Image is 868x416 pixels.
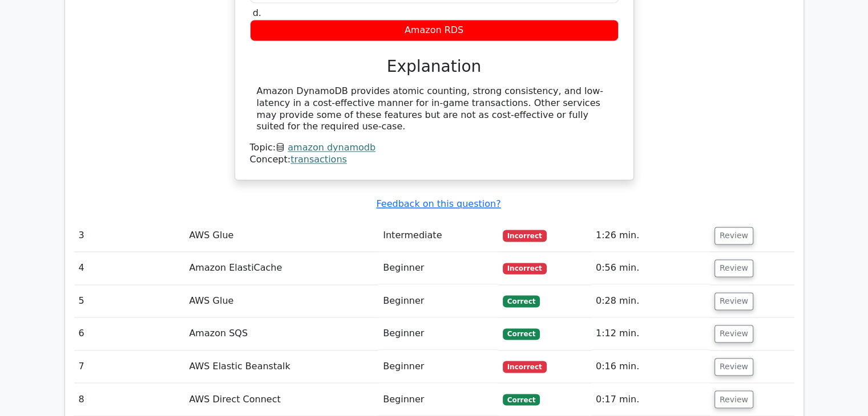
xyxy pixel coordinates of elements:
[290,154,347,165] a: transactions
[184,219,378,252] td: AWS Glue
[378,350,498,383] td: Beginner
[503,328,540,340] span: Correct
[184,383,378,415] td: AWS Direct Connect
[503,295,540,307] span: Correct
[591,285,710,317] td: 0:28 min.
[253,7,261,18] span: d.
[257,57,612,76] h3: Explanation
[378,383,498,415] td: Beginner
[503,361,547,372] span: Incorrect
[714,292,753,310] button: Review
[250,142,619,154] div: Topic:
[591,219,710,252] td: 1:26 min.
[184,285,378,317] td: AWS Glue
[503,263,547,274] span: Incorrect
[591,317,710,350] td: 1:12 min.
[714,227,753,244] button: Review
[250,154,619,166] div: Concept:
[714,358,753,376] button: Review
[184,252,378,284] td: Amazon ElastiCache
[376,198,500,209] a: Feedback on this question?
[250,19,619,42] div: Amazon RDS
[74,317,185,350] td: 6
[74,383,185,415] td: 8
[184,350,378,383] td: AWS Elastic Beanstalk
[74,285,185,317] td: 5
[184,317,378,350] td: Amazon SQS
[288,142,376,153] a: amazon dynamodb
[503,394,540,405] span: Correct
[74,219,185,252] td: 3
[714,259,753,277] button: Review
[591,252,710,284] td: 0:56 min.
[714,325,753,342] button: Review
[591,383,710,415] td: 0:17 min.
[591,350,710,383] td: 0:16 min.
[503,230,547,241] span: Incorrect
[74,252,185,284] td: 4
[378,285,498,317] td: Beginner
[257,85,612,133] div: Amazon DynamoDB provides atomic counting, strong consistency, and low-latency in a cost-effective...
[74,350,185,383] td: 7
[378,317,498,350] td: Beginner
[378,219,498,252] td: Intermediate
[714,390,753,408] button: Review
[378,252,498,284] td: Beginner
